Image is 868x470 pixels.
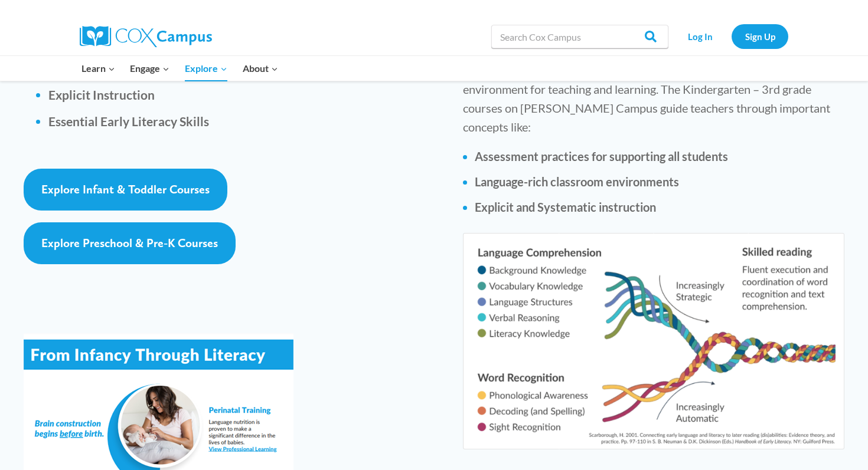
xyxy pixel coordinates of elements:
[674,24,788,48] nav: Secondary Navigation
[123,56,178,81] button: Child menu of Engage
[24,222,236,264] a: Explore Preschool & Pre-K Courses
[475,200,656,214] strong: Explicit and Systematic instruction
[674,24,726,48] a: Log In
[48,114,209,129] b: Essential Early Literacy Skills
[732,24,788,48] a: Sign Up
[41,236,218,250] span: Explore Preschool & Pre-K Courses
[74,56,285,81] nav: Primary Navigation
[475,175,679,189] strong: Language-rich classroom environments
[235,56,286,81] button: Child menu of About
[80,26,212,47] img: Cox Campus
[475,149,728,163] strong: Assessment practices for supporting all students
[48,87,155,102] b: Explicit Instruction
[463,233,844,449] img: Diagram of Scarborough's Rope
[463,42,844,136] p: By maximizing every interaction with students, you'll develop each strand of Scarborough's Rope i...
[41,182,210,196] span: Explore Infant & Toddler Courses
[177,56,235,81] button: Child menu of Explore
[74,56,123,81] button: Child menu of Learn
[24,169,227,211] a: Explore Infant & Toddler Courses
[491,25,668,48] input: Search Cox Campus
